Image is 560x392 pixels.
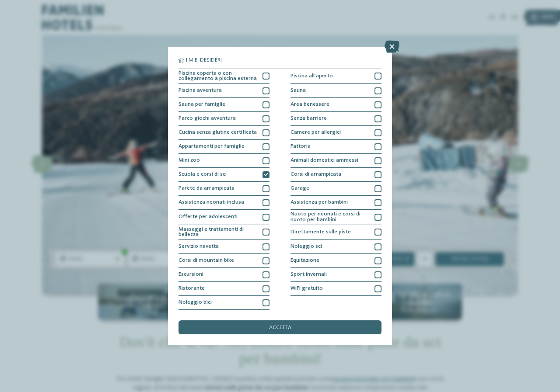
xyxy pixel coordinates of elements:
span: Mini zoo [178,158,200,163]
span: Assistenza neonati inclusa [178,200,244,205]
span: Corsi di mountain bike [178,258,234,264]
span: Parete da arrampicata [178,186,234,191]
span: Garage [290,186,309,191]
span: Parco giochi avventura [178,116,236,121]
span: Sport invernali [290,272,327,278]
span: WiFi gratuito [290,286,323,291]
span: Senza barriere [290,116,327,121]
span: Piscina all'aperto [290,73,333,79]
span: Equitazione [290,258,319,264]
span: Massaggi e trattamenti di bellezza [178,227,257,238]
span: Area benessere [290,102,329,108]
span: I miei desideri [186,58,222,63]
span: Nuoto per neonati e corsi di nuoto per bambini [290,212,369,223]
span: Animali domestici ammessi [290,158,358,163]
span: Sauna [290,88,306,94]
span: Corsi di arrampicata [290,172,341,177]
span: accetta [269,325,291,331]
span: Servizio navetta [178,244,219,250]
span: Camere per allergici [290,130,341,135]
span: Assistenza per bambini [290,200,348,205]
span: Sauna per famiglie [178,102,225,108]
span: Cucina senza glutine certificata [178,130,257,135]
span: Offerte per adolescenti [178,214,238,220]
span: Fattoria [290,144,311,149]
span: Scuola e corsi di sci [178,172,227,177]
span: Piscina avventura [178,88,222,94]
span: Escursioni [178,272,203,278]
span: Ristorante [178,286,205,291]
span: Noleggio bici [178,300,212,305]
span: Direttamente sulle piste [290,229,351,235]
span: Appartamenti per famiglie [178,144,245,149]
span: Noleggio sci [290,244,322,250]
span: Piscina coperta o con collegamento a piscina esterna [178,71,257,82]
